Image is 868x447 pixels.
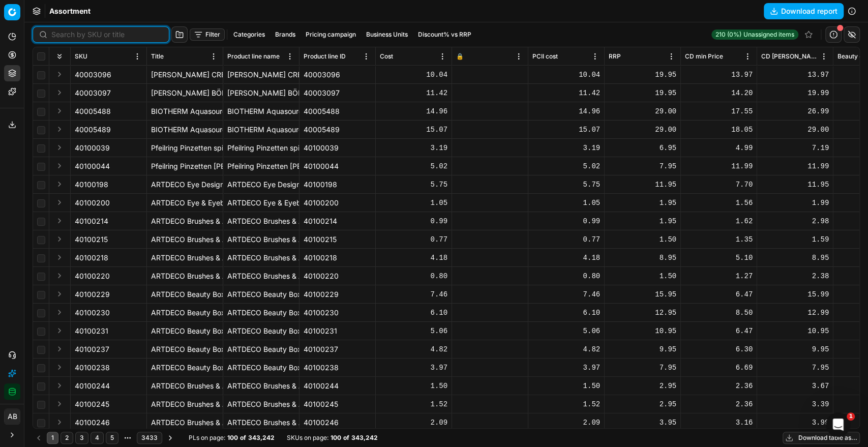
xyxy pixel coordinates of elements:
div: 40100231 [304,326,371,336]
div: 6.47 [685,326,753,336]
strong: of [343,434,349,442]
div: 1.50 [609,234,676,245]
button: Expand [53,379,66,392]
div: 26.99 [761,106,829,116]
div: 5.06 [380,326,447,336]
div: 0.80 [532,271,600,281]
a: 210 (0%)Unassigned items [711,29,798,40]
div: 1.52 [380,399,447,409]
div: 18.05 [685,125,753,135]
div: 15.07 [380,125,447,135]
div: 3.99 [761,418,829,428]
div: 0.99 [532,216,600,226]
div: 1.27 [685,271,753,281]
div: 4.82 [380,344,447,354]
span: 40100039 [75,143,110,153]
div: 29.00 [609,106,676,116]
div: ARTDECO Beauty Boxes & Bags Duo Magnetbox no_color 1 Stk [227,363,295,373]
span: 1 [847,412,855,421]
div: 40005488 [304,106,371,116]
button: Expand [53,251,66,263]
div: 6.47 [685,289,753,300]
div: 9.95 [609,344,676,354]
div: [PERSON_NAME] BÖRLIND CREME [PERSON_NAME] Getönte Tagescreme N/A Abdeckcreme BRUNETTE 30 ml [227,88,295,98]
div: ARTDECO Eye Designer N/A Lidschattenapplikator No_Color 1 Stk [151,180,219,190]
div: ARTDECO Brushes & Applicators Yukilon Rund Make-Up Schwamm No_Color 2 Stk [151,399,219,409]
div: 9.95 [761,344,829,354]
span: 40100237 [75,344,109,354]
div: ARTDECO Eye & Eyebrow Designer Nylon Augenbrauenpinsel No_Color 1 Stk [151,198,219,208]
div: ARTDECO Beauty Boxes & Bags Duo Magnetbox no_color 1 Stk [151,363,219,373]
div: 3.39 [761,399,829,409]
button: Expand [53,288,66,300]
div: ARTDECO Brushes & Applicators Transparent Double Lidschattenpinsel No_Color 1 Stk [151,271,219,281]
div: 5.75 [380,180,447,190]
div: 1.52 [532,399,600,409]
div: [PERSON_NAME] CREME [PERSON_NAME] Getönte Tagescreme N/A Abdeckcreme APRICOT 30 ml [227,70,295,80]
button: Expand [53,215,66,227]
div: [PERSON_NAME] CREME [PERSON_NAME] Getönte Tagescreme N/A Abdeckcreme APRICOT 30 ml [151,70,219,80]
div: 1.56 [685,198,753,208]
div: ARTDECO Eye & Eyebrow Designer Nylon Augenbrauenpinsel No_Color 1 Stk [227,198,295,208]
span: 40100229 [75,289,110,300]
div: 1.95 [609,198,676,208]
button: Expand [53,233,66,245]
span: Unassigned items [743,31,794,39]
span: 40100198 [75,180,108,190]
div: 13.97 [685,70,753,80]
div: 5.75 [532,180,600,190]
div: 10.04 [532,70,600,80]
button: Expand all [53,50,66,63]
div: 40100230 [304,308,371,318]
button: 3433 [137,432,162,444]
div: 2.98 [761,216,829,226]
span: PCII cost [532,52,558,61]
button: 4 [91,432,104,444]
div: 40100039 [304,143,371,153]
div: 11.99 [761,161,829,171]
button: Expand [53,196,66,208]
div: 14.20 [685,88,753,98]
nav: pagination [33,431,176,445]
div: 15.95 [609,289,676,300]
div: 7.95 [761,363,829,373]
button: 1 [47,432,58,444]
div: 19.99 [761,88,829,98]
div: 5.02 [380,161,447,171]
div: 12.99 [761,308,829,318]
div: 40100200 [304,198,371,208]
span: Title [151,52,164,61]
div: 40100244 [304,381,371,391]
button: Expand [53,123,66,135]
div: 40100198 [304,180,371,190]
div: 40100215 [304,234,371,245]
span: Assortment [49,6,91,16]
div: ARTDECO Beauty Boxes & Bags Quadrat Magnetbox no_color 1 Stk [151,308,219,318]
div: 3.19 [532,143,600,153]
span: Product line ID [304,52,346,61]
span: 40100220 [75,271,110,281]
button: 5 [106,432,118,444]
div: 3.16 [685,418,753,428]
span: 40100044 [75,161,110,171]
div: 19.95 [609,88,676,98]
span: RRP [609,52,621,61]
div: ARTDECO Beauty Boxes & Bags Magnum Magnetbox no_color 1 Stk [227,289,295,300]
div: 0.80 [380,271,447,281]
div: ARTDECO Eye Designer N/A Lidschattenapplikator No_Color 1 Stk [227,180,295,190]
div: 7.46 [532,289,600,300]
div: 1.05 [532,198,600,208]
button: Expand [53,361,66,373]
span: 40100215 [75,234,108,245]
span: 40100200 [75,198,110,208]
div: 3.97 [380,363,447,373]
span: SKU [75,52,87,61]
div: 8.50 [685,308,753,318]
div: 3.97 [532,363,600,373]
div: 40003096 [304,70,371,80]
div: BIOTHERM Aquasource N/A BB Cream Medium A Dore 30 ml [151,125,219,135]
button: Expand [53,178,66,190]
div: 6.10 [532,308,600,318]
div: 40100246 [304,418,371,428]
button: Expand [53,270,66,282]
